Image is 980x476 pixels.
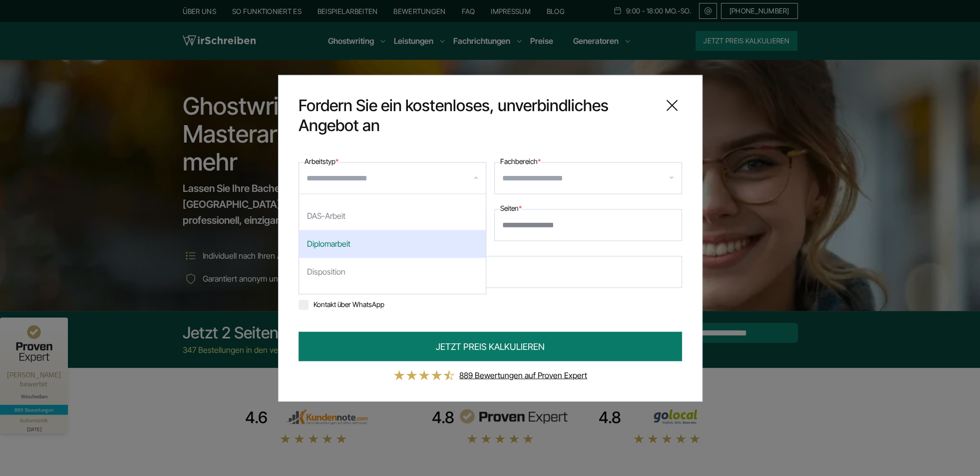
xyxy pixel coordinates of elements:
div: Disputation [299,286,486,314]
a: 889 Bewertungen auf Proven Expert [459,370,587,380]
span: Fordern Sie ein kostenloses, unverbindliches Angebot an [299,95,654,135]
div: DAS-Arbeit [299,202,486,230]
span: JETZT PREIS KALKULIEREN [436,339,545,353]
button: JETZT PREIS KALKULIEREN [299,331,682,361]
label: Seiten [500,202,522,214]
label: Arbeitstyp [305,155,338,167]
div: Disposition [299,258,486,286]
div: Diplomarbeit [299,230,486,258]
label: Fachbereich [500,155,541,167]
label: Kontakt über WhatsApp [299,300,384,308]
